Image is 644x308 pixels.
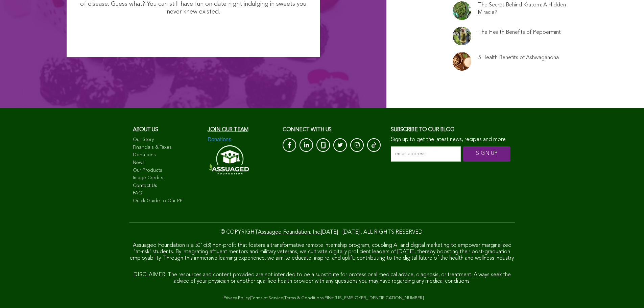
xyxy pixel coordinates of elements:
a: Donations [133,152,201,159]
img: glassdoor_White [321,142,326,148]
a: News [133,160,201,166]
h3: Subscribe to our blog [391,125,511,135]
a: EIN# [US_EMPLOYER_IDENTIFICATION_NUMBER] [325,296,424,300]
span: © COPYRIGHT [DATE] - [DATE] . ALL RIGHTS RESERVED. [221,230,424,235]
a: Our Story [133,137,201,143]
a: Terms & Conditions [284,296,324,300]
span: DISCLAIMER: The resources and content provided are not intended to be a substitute for profession... [134,272,511,284]
a: Terms of Service [251,296,283,300]
a: Financials & Taxes [133,144,201,151]
a: Image Credits [133,175,201,182]
span: CONNECT with us [283,127,332,133]
span: About us [133,127,158,133]
img: Donations [208,137,231,143]
a: Contact Us [133,183,201,189]
iframe: Chat Widget [610,276,644,308]
a: Privacy Policy [223,296,250,300]
a: Quick Guide to Our PP [133,198,201,205]
a: 5 Health Benefits of Ashwagandha [478,54,559,62]
span: Assuaged Foundation is a 501c(3) non-profit that fosters a transformative remote internship progr... [130,243,515,261]
img: I Want Organic Shopping For Less [127,19,260,44]
a: Our Products [133,167,201,174]
a: Assuaged Foundation, Inc. [258,230,321,235]
input: email address [391,146,461,162]
a: Join our team [208,127,248,133]
a: The Health Benefits of Peppermint [478,29,561,36]
img: Tik-Tok-Icon [372,142,376,148]
a: FAQ [133,190,201,197]
div: | | | [129,295,515,302]
input: SIGN UP [463,146,510,162]
a: The Secret Behind Kratom: A Hidden Miracle? [478,1,572,16]
img: Assuaged-Foundation-Logo-White [208,143,249,176]
p: Sign up to get the latest news, recipes and more [391,137,511,143]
